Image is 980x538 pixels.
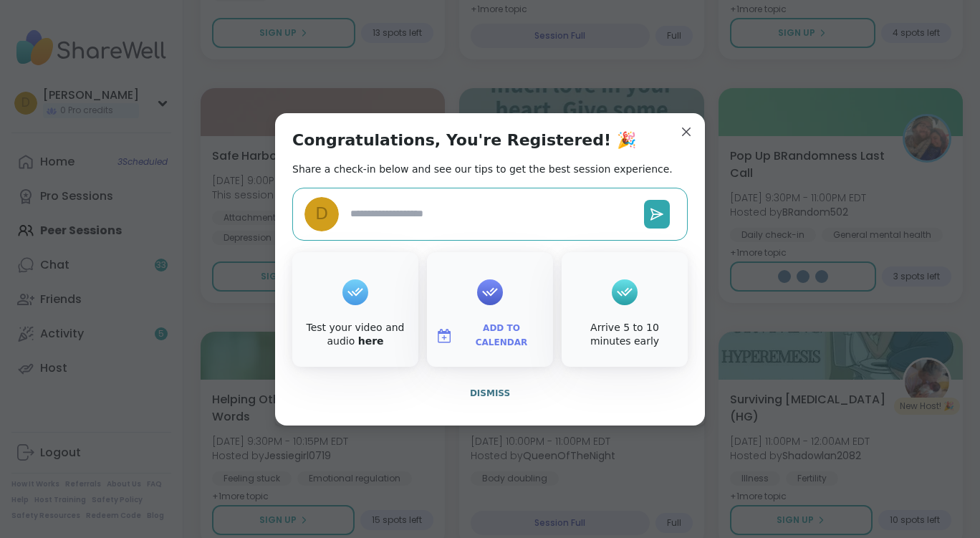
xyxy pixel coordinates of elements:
span: Add to Calendar [458,322,544,350]
button: Dismiss [292,378,688,408]
h2: Share a check-in below and see our tips to get the best session experience. [292,162,673,176]
span: D [315,201,328,226]
a: here [358,335,384,347]
img: ShareWell Logomark [436,327,453,345]
button: Add to Calendar [430,321,550,351]
div: Arrive 5 to 10 minutes early [565,321,685,349]
h1: Congratulations, You're Registered! 🎉 [292,130,636,150]
div: Test your video and audio [295,321,415,349]
span: Dismiss [470,388,510,398]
